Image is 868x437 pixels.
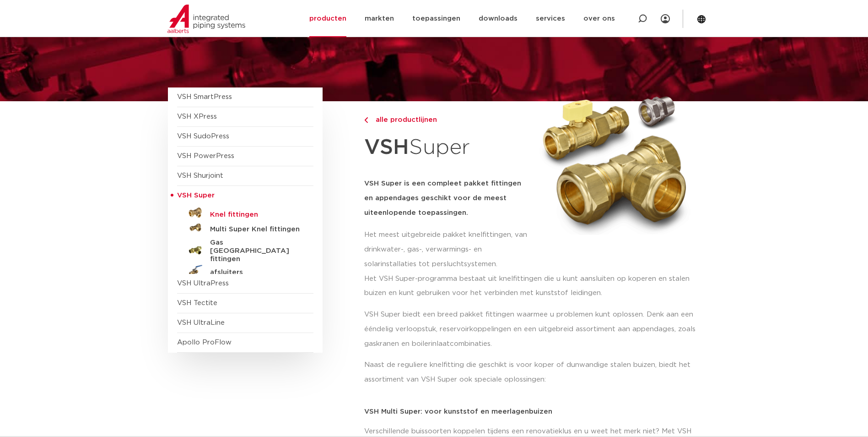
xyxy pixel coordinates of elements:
strong: VSH [364,137,409,158]
p: Het VSH Super-programma bestaat uit knelfittingen die u kunt aansluiten op koperen en stalen buiz... [364,272,701,301]
h5: Gas [GEOGRAPHIC_DATA] fittingen [210,239,301,263]
a: VSH XPress [177,113,217,120]
p: VSH Multi Super: voor kunststof en meerlagenbuizen [364,408,701,415]
p: VSH Super biedt een breed pakket fittingen waarmee u problemen kunt oplossen. Denk aan een ééndel... [364,307,701,351]
a: Multi Super Knel fittingen [177,220,313,235]
a: Gas [GEOGRAPHIC_DATA] fittingen [177,235,313,263]
a: VSH SudoPress [177,133,229,140]
img: chevron-right.svg [364,117,368,123]
h5: Multi Super Knel fittingen [210,225,301,234]
p: Het meest uitgebreide pakket knelfittingen, van drinkwater-, gas-, verwarmings- en solarinstallat... [364,228,530,272]
p: Naast de reguliere knelfitting die geschikt is voor koper of dunwandige stalen buizen, biedt het ... [364,358,701,387]
a: alle productlijnen [364,115,530,126]
a: afsluiters [177,263,313,278]
a: VSH UltraPress [177,280,229,287]
h5: Knel fittingen [210,211,301,219]
a: VSH PowerPress [177,153,234,159]
a: Apollo ProFlow [177,339,232,346]
a: VSH UltraLine [177,319,225,326]
h5: afsluiters [210,268,301,277]
span: VSH Super [177,192,215,199]
h1: Super [364,130,530,165]
a: VSH SmartPress [177,93,232,100]
span: alle productlijnen [370,116,437,123]
a: Knel fittingen [177,206,313,220]
h5: VSH Super is een compleet pakket fittingen en appendages geschikt voor de meest uiteenlopende toe... [364,176,530,220]
a: VSH Shurjoint [177,172,223,179]
a: VSH Tectite [177,300,217,306]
